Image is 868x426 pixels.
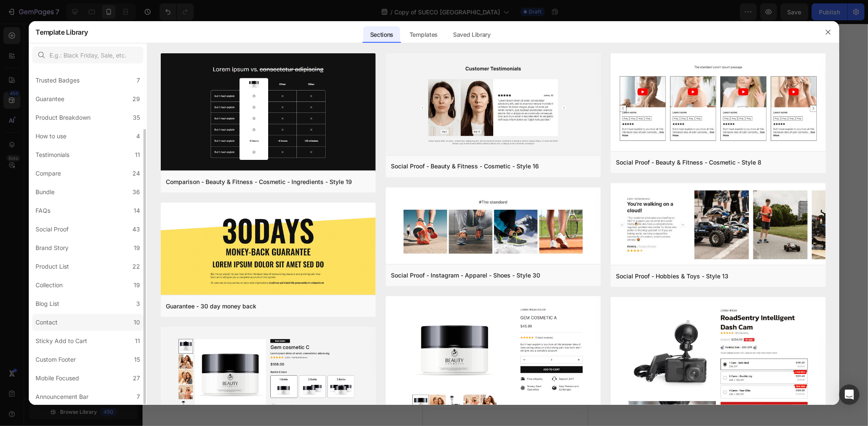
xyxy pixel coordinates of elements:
[611,53,826,153] img: sp8.png
[137,392,140,402] div: 7
[36,392,88,402] div: Announcement Bar
[134,206,140,216] div: 14
[616,271,728,281] div: Social Proof - Hobbies & Toys - Style 13
[88,100,137,108] a: Shipping Policy
[36,280,63,290] div: Collection
[386,53,601,157] img: sp16.png
[135,336,140,346] div: 11
[7,277,47,286] span: Add section
[137,75,140,85] div: 7
[132,94,140,104] div: 29
[446,26,497,43] div: Saved Library
[7,100,26,108] a: About
[59,335,104,342] span: from URL or image
[36,317,58,327] div: Contact
[136,299,140,309] div: 3
[36,187,55,197] div: Bundle
[89,190,98,198] img: Alt Image
[7,219,158,230] p: © 2022 GemThemes
[36,355,76,365] div: Custom Footer
[32,47,143,63] input: E.g.: Black Friday, Sale, etc.
[7,72,158,83] p: GemThemes
[7,133,34,141] a: Refunds
[111,190,120,198] img: Alt Image
[161,203,376,297] img: g30.png
[88,165,109,173] a: Stores
[133,113,140,123] div: 35
[391,270,540,280] div: Social Proof - Instagram - Apparel - Shoes - Style 30
[134,280,140,290] div: 19
[36,150,69,160] div: Testimonials
[839,385,860,405] div: Open Intercom Messenger
[134,317,140,327] div: 10
[67,3,98,10] div: Add to cart
[132,224,140,234] div: 43
[166,177,352,187] div: Comparison - Beauty & Fitness - Cosmetic - Ingredients - Style 19
[36,113,91,123] div: Product Breakdown
[36,168,61,179] div: Compare
[36,224,69,234] div: Social Proof
[36,243,69,253] div: Brand Story
[36,131,66,141] div: How to use
[7,165,22,173] a: Blog
[67,190,76,198] img: Alt Image
[132,187,140,197] div: 36
[386,187,601,266] img: sp30.png
[132,261,140,272] div: 22
[36,336,87,346] div: Sticky Add to Cart
[36,261,69,272] div: Product List
[36,206,50,216] div: FAQs
[135,150,140,160] div: 11
[36,299,59,309] div: Blog List
[403,26,445,43] div: Templates
[132,168,140,179] div: 24
[57,353,108,362] div: Add blank section
[88,133,151,141] a: Terms & Conditions
[136,131,140,141] div: 4
[36,75,80,85] div: Trusted Badges
[133,373,140,383] div: 27
[391,161,539,171] div: Social Proof - Beauty & Fitness - Cosmetic - Style 16
[57,295,108,304] div: Choose templates
[36,373,79,383] div: Mobile Focused
[36,94,64,104] div: Guarantee
[134,243,140,253] div: 19
[611,183,826,267] img: sp13.png
[60,324,105,333] div: Generate layout
[36,21,88,43] h2: Template Library
[616,157,761,168] div: Social Proof - Beauty & Fitness - Cosmetic - Style 8
[166,301,256,311] div: Guarantee - 30 day money back
[50,363,113,371] span: then drag & drop elements
[53,306,111,313] span: inspired by CRO experts
[363,26,400,43] div: Sections
[134,355,140,365] div: 15
[161,53,376,172] img: c19.png
[45,190,54,198] img: Alt Image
